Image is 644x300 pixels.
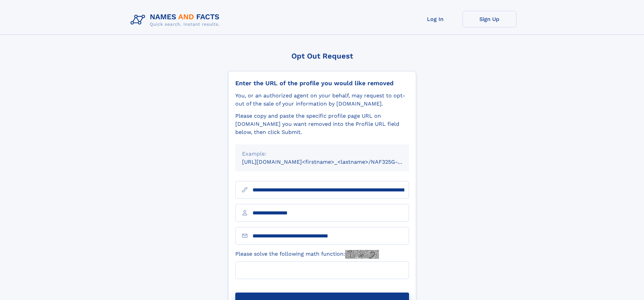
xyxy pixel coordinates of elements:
[228,52,416,60] div: Opt Out Request
[408,11,462,27] a: Log In
[235,92,409,108] div: You, or an authorized agent on your behalf, may request to opt-out of the sale of your informatio...
[235,250,379,259] label: Please solve the following math function:
[242,159,422,165] small: [URL][DOMAIN_NAME]<firstname>_<lastname>/NAF325G-xxxxxxxx
[235,79,409,87] div: Enter the URL of the profile you would like removed
[462,11,517,27] a: Sign Up
[235,112,409,136] div: Please copy and paste the specific profile page URL on [DOMAIN_NAME] you want removed into the Pr...
[242,150,402,158] div: Example:
[128,11,225,29] img: Logo Names and Facts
